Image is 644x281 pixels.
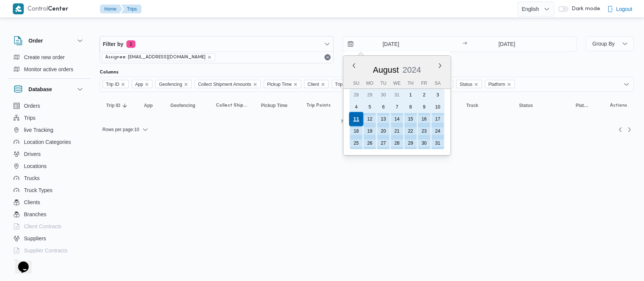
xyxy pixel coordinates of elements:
[100,119,634,125] center: No trips in this page
[24,222,62,231] span: Client Contracts
[14,36,85,45] button: Order
[576,102,589,108] span: Platform
[11,208,88,220] button: Branches
[103,80,129,88] span: Trip ID
[372,65,399,75] div: Button. Open the month selector. August is currently selected.
[402,65,421,75] span: 2024
[519,102,533,108] span: Status
[207,55,212,60] button: remove selected entity
[307,80,319,89] span: Client
[391,137,403,149] div: day-28
[323,53,332,62] button: Remove
[391,113,403,125] div: day-14
[460,80,472,89] span: Status
[29,85,52,94] h3: Database
[11,172,88,184] button: Trucks
[625,125,634,134] a: Next page, 2
[391,101,403,113] div: day-7
[103,125,139,134] span: Rows per page : 10
[377,78,389,89] div: Tu
[377,101,389,113] div: day-6
[335,80,357,89] span: Trip Points
[171,102,195,108] span: Geofencing
[432,101,444,113] div: day-10
[474,82,478,87] button: Remove Status from selection in this group
[100,37,333,52] button: Filter by1 active filters
[11,100,88,112] button: Orders
[586,36,634,51] button: Group By
[616,5,632,14] span: Logout
[377,125,389,137] div: day-20
[11,220,88,232] button: Client Contracts
[144,102,153,108] span: App
[106,102,120,108] span: Trip ID; Sorted in descending order
[418,89,430,101] div: day-2
[404,101,417,113] div: day-8
[350,125,362,137] div: day-18
[264,80,301,88] span: Pickup Time
[456,80,482,88] span: Status
[349,89,444,149] div: month-2024-08
[364,78,376,89] div: Mo
[304,80,329,88] span: Client
[106,80,120,89] span: Trip ID
[11,244,88,257] button: Supplier Contracts
[373,65,399,75] span: August
[485,80,515,88] span: Platform
[261,102,287,108] span: Pickup Time
[402,65,421,75] div: Button. Open the year selector. 2024 is currently selected.
[267,80,292,89] span: Pickup Time
[391,89,403,101] div: day-31
[8,251,32,273] iframe: chat widget
[8,100,91,263] div: Database
[463,41,467,47] div: →
[432,125,444,137] div: day-24
[24,113,36,122] span: Trips
[391,125,403,137] div: day-21
[8,51,91,78] div: Order
[364,89,376,101] div: day-29
[350,101,362,113] div: day-4
[135,80,143,89] span: App
[105,54,206,61] span: Assignee: [EMAIL_ADDRESS][DOMAIN_NAME]
[573,99,592,111] button: Platform
[623,81,629,87] button: Open list of options
[24,186,52,195] span: Truck Types
[24,137,71,147] span: Location Categories
[343,37,429,52] input: Press the down key to enter a popover containing a calendar. Press the escape key to close the po...
[488,80,505,89] span: Platform
[350,137,362,149] div: day-25
[168,99,205,111] button: Geofencing
[332,80,366,88] span: Trip Points
[418,101,430,113] div: day-9
[293,82,298,87] button: Remove Pickup Time from selection in this group
[11,257,88,269] button: Devices
[126,40,135,48] span: 1 active filters
[14,85,85,94] button: Database
[11,232,88,244] button: Suppliers
[350,89,362,101] div: day-28
[321,82,325,87] button: Remove Client from selection in this group
[24,258,43,267] span: Devices
[377,137,389,149] div: day-27
[466,102,478,108] span: Truck
[616,125,625,134] button: Previous page
[103,99,134,111] button: Trip IDSorted in descending order
[604,2,635,17] button: Logout
[469,37,544,52] input: Press the down key to open a popover containing a calendar.
[100,5,123,14] button: Home
[418,137,430,149] div: day-30
[516,99,565,111] button: Status
[404,125,417,137] div: day-22
[24,101,40,110] span: Orders
[121,82,125,87] button: Remove Trip ID from selection in this group
[11,148,88,160] button: Drivers
[364,101,376,113] div: day-5
[432,113,444,125] div: day-17
[258,99,296,111] button: Pickup Time
[432,78,444,89] div: Sa
[24,210,46,219] span: Branches
[391,78,403,89] div: We
[184,82,188,87] button: Remove Geofencing from selection in this group
[11,196,88,208] button: Clients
